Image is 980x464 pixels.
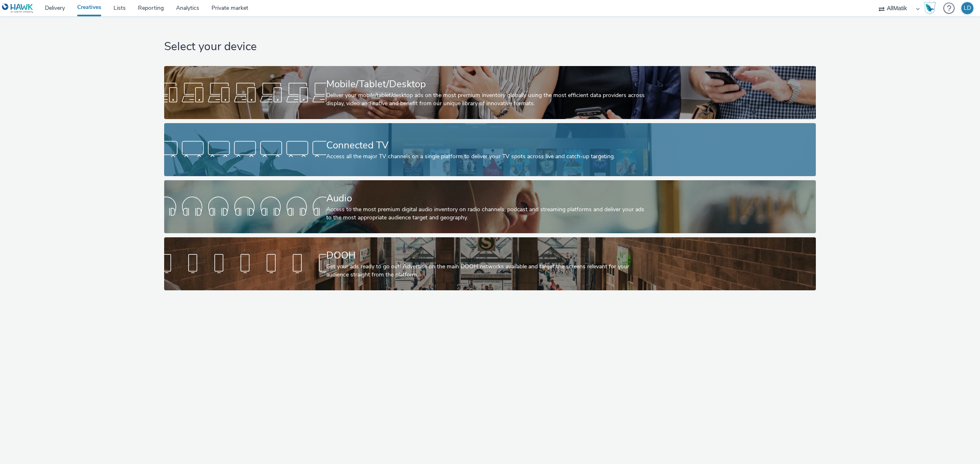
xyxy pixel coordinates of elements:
[164,180,815,233] a: AudioAccess to the most premium digital audio inventory on radio channels, podcast and streaming ...
[164,237,815,290] a: DOOHGet your ads ready to go out! Advertise on the main DOOH networks available and target the sc...
[326,205,650,222] div: Access to the most premium digital audio inventory on radio channels, podcast and streaming platf...
[964,2,971,14] div: LD
[924,2,936,15] img: Hawk Academy
[326,138,650,152] div: Connected TV
[326,263,650,279] div: Get your ads ready to go out! Advertise on the main DOOH networks available and target the screen...
[164,66,815,119] a: Mobile/Tablet/DesktopDeliver your mobile/tablet/desktop ads on the most premium inventory globall...
[326,191,650,205] div: Audio
[326,248,650,263] div: DOOH
[164,123,815,176] a: Connected TVAccess all the major TV channels on a single platform to deliver your TV spots across...
[326,77,650,91] div: Mobile/Tablet/Desktop
[326,91,650,108] div: Deliver your mobile/tablet/desktop ads on the most premium inventory globally using the most effi...
[2,3,33,13] img: undefined Logo
[924,2,939,15] a: Hawk Academy
[164,39,815,55] h1: Select your device
[326,152,650,161] div: Access all the major TV channels on a single platform to deliver your TV spots across live and ca...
